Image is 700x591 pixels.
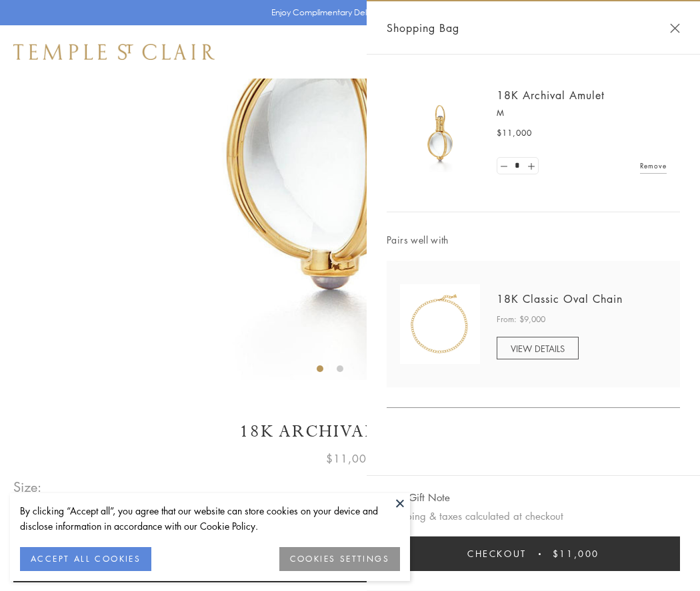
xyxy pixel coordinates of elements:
[279,547,400,571] button: COOKIES SETTINGS
[497,337,579,359] a: VIEW DETAILS
[13,44,215,60] img: Temple St. Clair
[326,450,374,467] span: $11,000
[524,158,537,174] a: Set quantity to 2
[13,420,687,443] h1: 18K Archival Amulet
[271,6,423,19] p: Enjoy Complimentary Delivery & Returns
[387,19,459,37] span: Shopping Bag
[670,23,680,33] button: Close Shopping Bag
[20,503,400,534] div: By clicking “Accept all”, you agree that our website can store cookies on your device and disclos...
[387,232,680,248] span: Pairs well with
[511,342,565,355] span: VIEW DETAILS
[640,158,667,173] a: Remove
[20,547,151,571] button: ACCEPT ALL COOKIES
[497,106,667,120] p: M
[400,284,480,364] img: N88865-OV18
[497,292,623,306] a: 18K Classic Oval Chain
[497,313,545,326] span: From: $9,000
[553,546,599,561] span: $11,000
[497,126,532,140] span: $11,000
[387,536,680,571] button: Checkout $11,000
[467,546,527,561] span: Checkout
[400,93,480,173] img: 18K Archival Amulet
[497,158,511,174] a: Set quantity to 0
[497,88,605,102] a: 18K Archival Amulet
[387,489,450,506] button: Add Gift Note
[387,508,680,524] p: Shipping & taxes calculated at checkout
[13,476,43,498] span: Size:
